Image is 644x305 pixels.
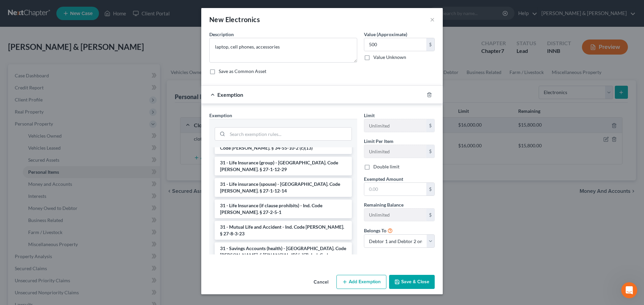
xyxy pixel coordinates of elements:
[364,119,426,132] input: --
[11,138,63,142] div: [PERSON_NAME] • 1h ago
[5,53,129,151] div: Emma says…
[11,57,105,102] div: In observance of the NextChapter team will be out of office on . Our team will be unavailable for...
[364,228,386,233] span: Belongs To
[10,219,16,225] button: Emoji picker
[364,138,393,145] label: Limit Per Item
[4,3,17,15] button: go back
[364,176,403,182] span: Exempted Amount
[33,3,76,8] h1: [PERSON_NAME]
[32,219,37,225] button: Upload attachment
[364,112,375,118] span: Limit
[215,242,352,268] li: 31 - Savings Accounts (health) - [GEOGRAPHIC_DATA]. Code [PERSON_NAME]. § [FINANCIAL_ID] (c)(7); ...
[209,31,234,37] span: Description
[215,178,352,197] li: 31 - Life insurance (spouse) - [GEOGRAPHIC_DATA]. Code [PERSON_NAME]. § 27-1-12-14
[43,219,48,225] button: Start recording
[389,275,435,289] button: Save & Close
[33,8,46,15] p: Active
[621,282,637,298] iframe: Intercom live chat
[364,38,426,51] input: 0.00
[215,157,352,175] li: 31 - Life Insurance (group) - [GEOGRAPHIC_DATA]. Code [PERSON_NAME]. § 27-1-12-29
[430,15,435,23] button: ×
[105,3,118,15] button: Home
[308,276,334,289] button: Cancel
[426,38,434,51] div: $
[21,219,26,225] button: Gif picker
[364,31,407,38] label: Value (Approximate)
[16,70,34,75] b: [DATE]
[364,183,426,196] input: 0.00
[364,201,404,208] label: Remaining Balance
[50,57,70,62] b: [DATE],
[115,217,126,227] button: Send a message…
[227,128,352,140] input: Search exemption rules...
[215,200,352,218] li: 31 - Life Insurance (if clause prohibits) - Ind. Code [PERSON_NAME]. § 27-2-5-1
[426,119,434,132] div: $
[19,4,30,14] img: Profile image for Emma
[118,3,130,15] div: Close
[336,275,386,289] button: Add Exemption
[11,106,105,132] div: We encourage you to use the to answer any questions and we will respond to any unanswered inquiri...
[219,68,266,75] label: Save as Common Asset
[373,163,399,170] label: Double limit
[426,209,434,221] div: $
[11,106,91,118] a: Help Center
[364,209,426,221] input: --
[209,112,232,118] span: Exemption
[426,183,434,196] div: $
[426,145,434,158] div: $
[217,91,243,98] span: Exemption
[364,145,426,158] input: --
[209,15,260,24] div: New Electronics
[215,221,352,240] li: 31 - Mutual Life and Accident - Ind. Code [PERSON_NAME]. § 27-8-3-23
[16,96,34,102] b: [DATE]
[373,54,406,61] label: Value Unknown
[5,53,110,136] div: In observance of[DATE],the NextChapter team will be out of office on[DATE]. Our team will be unav...
[6,205,128,217] textarea: Message…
